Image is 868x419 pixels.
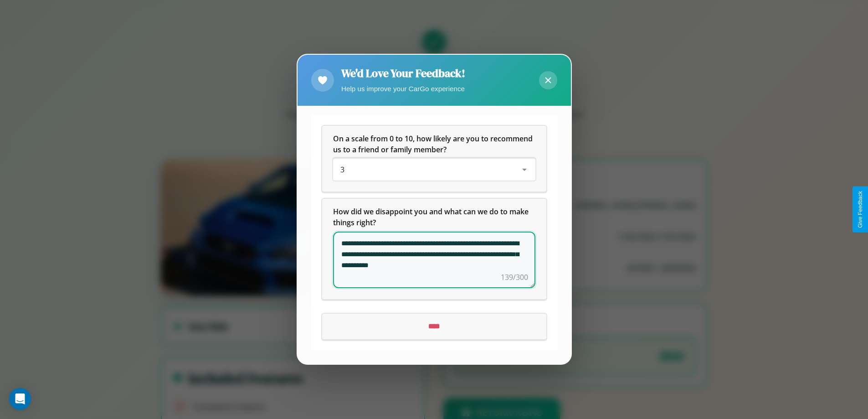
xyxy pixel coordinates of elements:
[9,388,31,410] div: Open Intercom Messenger
[333,207,530,228] span: How did we disappoint you and what can we do to make things right?
[333,134,535,155] h5: On a scale from 0 to 10, how likely are you to recommend us to a friend or family member?
[341,66,465,81] h2: We'd Love Your Feedback!
[501,272,528,283] div: 139/300
[333,159,535,181] div: On a scale from 0 to 10, how likely are you to recommend us to a friend or family member?
[322,126,546,192] div: On a scale from 0 to 10, how likely are you to recommend us to a friend or family member?
[340,165,344,175] span: 3
[333,134,534,155] span: On a scale from 0 to 10, how likely are you to recommend us to a friend or family member?
[341,83,465,95] p: Help us improve your CarGo experience
[857,191,863,228] div: Give Feedback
